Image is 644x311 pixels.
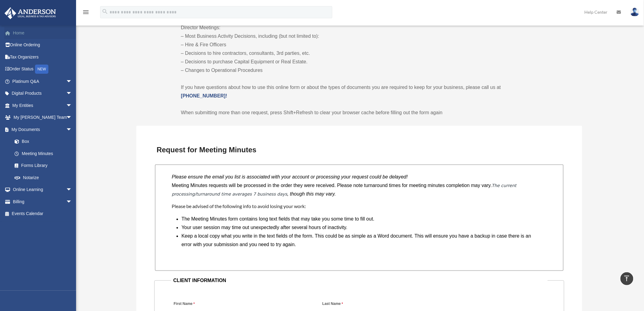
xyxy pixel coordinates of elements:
[66,123,78,136] span: arrow_drop_down
[9,171,81,184] a: Notarize
[4,27,81,39] a: Home
[66,196,78,208] span: arrow_drop_down
[3,7,58,19] img: Anderson Advisors Platinum Portal
[172,182,547,199] p: Meeting Minutes requests will be processed in the order they were received. Please note turnaroun...
[66,87,78,100] span: arrow_drop_down
[66,184,78,196] span: arrow_drop_down
[630,8,639,16] img: User Pic
[172,175,408,180] i: Please ensure the email you list is associated with your account or processing your request could...
[4,87,81,100] a: Digital Productsarrow_drop_down
[4,39,81,51] a: Online Ordering
[181,232,542,249] li: Keep a local copy what you write in the text fields of the form. This could be as simple as a Wor...
[172,300,196,308] label: First Name
[181,23,538,75] p: Director Meetings: – Most Business Activity Decisions, including (but not limited to): – Hire & F...
[66,75,78,88] span: arrow_drop_down
[621,272,633,285] a: vertical_align_top
[4,63,81,76] a: Order StatusNEW
[9,160,81,172] a: Forms Library
[9,147,78,160] a: Meeting Minutes
[4,196,81,208] a: Billingarrow_drop_down
[172,203,547,210] h4: Please be advised of the following info to avoid losing your work:
[4,99,81,111] a: My Entitiesarrow_drop_down
[66,99,78,112] span: arrow_drop_down
[181,215,542,224] li: The Meeting Minutes form contains long text fields that may take you some time to fill out.
[154,144,565,157] h3: Request for Meeting Minutes
[4,123,81,136] a: My Documentsarrow_drop_down
[181,83,538,100] p: If you have questions about how to use this online form or about the types of documents you are r...
[66,111,78,124] span: arrow_drop_down
[4,75,81,87] a: Platinum Q&Aarrow_drop_down
[287,192,336,197] i: , though this may vary.
[181,93,227,98] a: [PHONE_NUMBER]!
[4,208,81,220] a: Events Calendar
[171,277,548,285] legend: CLIENT INFORMATION
[623,275,631,282] i: vertical_align_top
[4,51,81,63] a: Tax Organizers
[181,224,542,232] li: Your user session may time out unexpectedly after several hours of inactivity.
[35,65,48,74] div: NEW
[4,111,81,124] a: My [PERSON_NAME] Teamarrow_drop_down
[102,8,108,15] i: search
[82,11,89,16] a: menu
[9,136,81,148] a: Box
[4,184,81,196] a: Online Learningarrow_drop_down
[320,300,345,308] label: Last Name
[82,9,89,16] i: menu
[181,109,538,117] p: When submitting more than one request, press Shift+Refresh to clear your browser cache before fil...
